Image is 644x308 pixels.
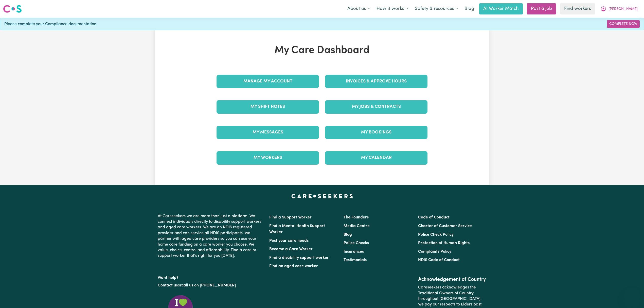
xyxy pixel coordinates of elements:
h2: Acknowledgement of Country [418,277,486,283]
a: Complete Now [607,20,640,28]
img: Careseekers logo [3,4,22,13]
a: NDIS Code of Conduct [418,258,460,262]
a: Find workers [560,3,595,14]
p: Want help? [158,273,263,281]
a: AI Worker Match [479,3,523,14]
a: Careseekers home page [291,194,353,198]
a: Charter of Customer Service [418,224,472,228]
button: My Account [597,4,641,14]
a: Complaints Policy [418,250,451,254]
a: Blog [344,233,352,237]
a: The Founders [344,215,369,219]
a: My Shift Notes [217,100,319,113]
p: At Careseekers we are more than just a platform. We connect individuals directly to disability su... [158,211,263,261]
button: Safety & resources [412,4,461,14]
a: Media Centre [344,224,370,228]
a: Police Checks [344,241,369,245]
span: [PERSON_NAME] [609,6,638,12]
span: Please complete your Compliance documentation. [4,21,97,27]
a: Contact us [158,283,178,287]
a: Find an aged care worker [269,264,318,268]
a: My Bookings [325,126,427,139]
a: Post your care needs [269,239,309,243]
p: or [158,281,263,290]
a: Manage My Account [217,75,319,88]
a: Police Check Policy [418,233,454,237]
a: Code of Conduct [418,215,450,219]
a: Become a Care Worker [269,247,313,251]
a: Find a disability support worker [269,256,329,260]
a: My Calendar [325,151,427,164]
a: My Workers [217,151,319,164]
a: Invoices & Approve Hours [325,75,427,88]
a: Testimonials [344,258,367,262]
button: About us [344,4,373,14]
iframe: Button to launch messaging window, conversation in progress [624,288,640,304]
button: How it works [373,4,412,14]
a: call us on [PHONE_NUMBER] [182,283,236,287]
a: Insurances [344,250,364,254]
a: Find a Mental Health Support Worker [269,224,325,234]
a: Blog [461,3,477,14]
a: My Messages [217,126,319,139]
a: Protection of Human Rights [418,241,470,245]
a: Careseekers logo [3,3,22,15]
a: My Jobs & Contracts [325,100,427,113]
a: Find a Support Worker [269,215,312,219]
h1: My Care Dashboard [213,44,431,57]
a: Post a job [527,3,556,14]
